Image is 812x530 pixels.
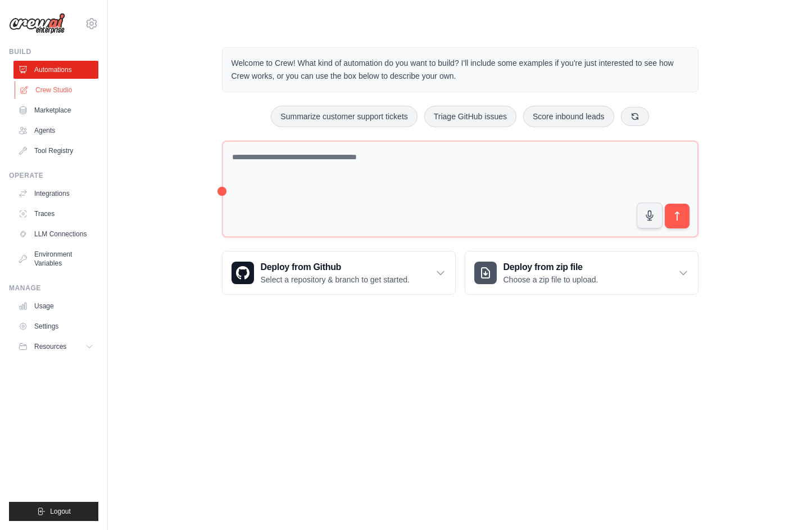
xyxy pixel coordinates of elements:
[232,57,689,83] p: Welcome to Crew! What kind of automation do you want to build? I'll include some examples if you'...
[13,122,98,140] a: Agents
[9,47,98,56] div: Build
[13,338,98,356] button: Resources
[13,142,98,160] a: Tool Registry
[261,260,410,274] h3: Deploy from Github
[13,101,98,119] a: Marketplace
[756,476,812,530] iframe: Chat Widget
[9,284,98,293] div: Manage
[523,106,614,127] button: Score inbound leads
[13,185,98,203] a: Integrations
[50,507,71,516] span: Logout
[13,205,98,223] a: Traces
[15,81,99,99] a: Crew Studio
[13,297,98,315] a: Usage
[13,245,98,272] a: Environment Variables
[271,106,417,127] button: Summarize customer support tickets
[424,106,516,127] button: Triage GitHub issues
[13,317,98,335] a: Settings
[13,61,98,79] a: Automations
[503,260,598,274] h3: Deploy from zip file
[9,171,98,180] div: Operate
[9,502,98,521] button: Logout
[261,274,410,285] p: Select a repository & branch to get started.
[34,342,66,351] span: Resources
[9,13,65,34] img: Logo
[13,225,98,243] a: LLM Connections
[503,274,598,285] p: Choose a zip file to upload.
